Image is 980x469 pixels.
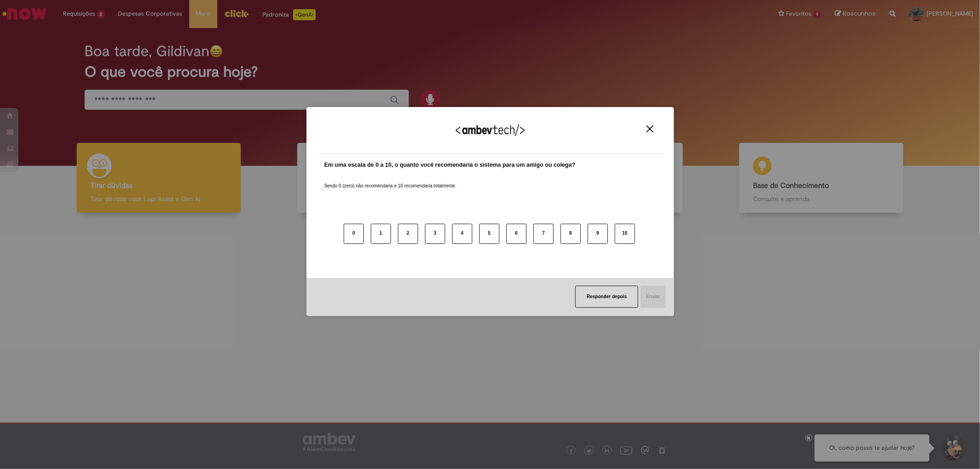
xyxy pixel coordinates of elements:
[452,224,472,244] button: 4
[644,125,656,133] button: Close
[371,224,391,244] button: 1
[615,224,635,244] button: 10
[324,172,457,189] label: Sendo 0 (zero) não recomendaria e 10 recomendaria totalmente.
[425,224,445,244] button: 3
[456,124,525,136] img: Logo Ambevtech
[344,224,364,244] button: 0
[506,224,527,244] button: 6
[398,224,418,244] button: 2
[479,224,499,244] button: 5
[533,224,554,244] button: 7
[575,286,638,308] button: Responder depois
[561,224,581,244] button: 8
[646,125,653,132] img: Close
[588,224,608,244] button: 9
[324,161,576,170] label: Em uma escala de 0 a 10, o quanto você recomendaria o sistema para um amigo ou colega?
